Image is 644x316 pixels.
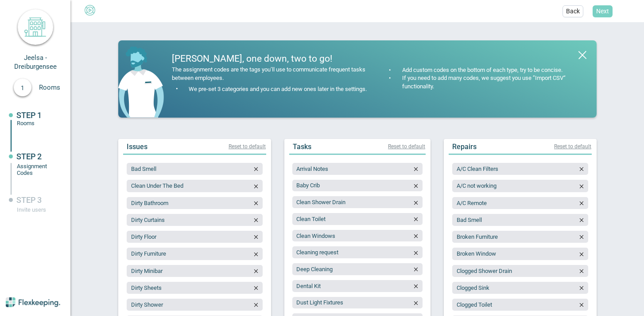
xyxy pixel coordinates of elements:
[17,206,57,213] div: Invite users
[16,152,42,161] span: STEP 2
[296,166,328,172] span: Arrival Notes
[400,74,581,91] div: If you need to add many codes, we suggest you use ”Import CSV“ functionality.
[14,54,57,71] span: Jeelsa - Dreiburgensee
[14,79,31,96] div: 1
[172,66,369,83] div: The assignment codes are the tags you’ll use to communicate frequent tasks between employees.
[293,142,311,151] span: Tasks
[17,163,57,176] div: Assignment Codes
[457,233,498,240] span: Broken Furniture
[16,195,42,205] span: STEP 3
[17,120,57,126] div: Rooms
[566,7,580,16] span: Back
[296,299,343,306] span: Dust Light Fixtures
[296,233,335,239] span: Clean Windows
[296,182,320,189] span: Baby Crib
[400,66,563,75] div: Add custom codes on the bottom of each type, try to be concise.
[296,266,333,273] span: Deep Cleaning
[296,283,321,289] span: Dental Kit
[593,5,613,17] button: Next
[229,143,266,150] span: Reset to default
[554,143,591,150] span: Reset to default
[457,268,512,274] span: Clogged Shower Drain
[457,301,492,308] span: Clogged Toilet
[457,250,496,257] span: Broken Window
[172,54,369,63] div: [PERSON_NAME], one down, two to go!
[39,83,70,91] span: Rooms
[16,111,42,120] span: STEP 1
[131,182,183,189] span: Clean Under The Bed
[457,166,498,172] span: A/C Clean Filters
[457,200,487,206] span: A/C Remote
[131,166,156,172] span: Bad Smell
[131,284,162,291] span: Dirty Sheets
[563,5,583,17] button: Back
[131,233,156,240] span: Dirty Floor
[131,250,166,257] span: Dirty Furniture
[131,268,163,274] span: Dirty Minibar
[131,200,168,206] span: Dirty Bathroom
[296,199,345,205] span: Clean Shower Drain
[452,142,477,151] span: Repairs
[457,284,489,291] span: Clogged Sink
[388,143,425,150] span: Reset to default
[186,85,367,94] div: We pre-set 3 categories and you can add new ones later in the settings.
[457,217,482,223] span: Bad Smell
[296,249,338,256] span: Cleaning request
[131,301,163,308] span: Dirty Shower
[296,216,326,222] span: Clean Toilet
[596,7,609,16] span: Next
[457,182,497,189] span: A/C not working
[131,217,165,223] span: Dirty Curtains
[127,142,147,151] span: Issues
